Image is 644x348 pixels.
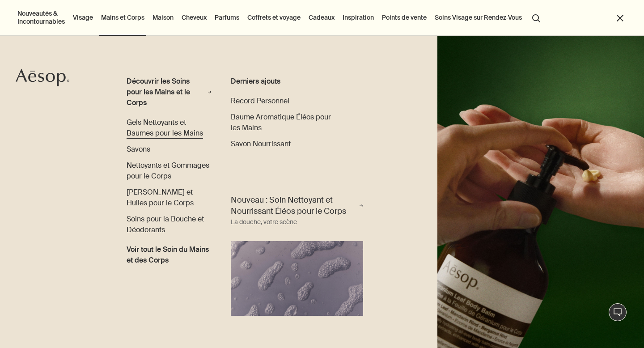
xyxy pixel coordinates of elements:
a: Nettoyants et Gommages pour le Corps [127,160,211,182]
span: Savons [127,144,150,154]
a: Mains et Corps [99,12,146,23]
a: Baume Aromatique Éléos pour les Mains [231,112,334,133]
a: Voir tout le Soin du Mains et des Corps [127,241,211,266]
button: Nouveautés & Incontournables [16,8,67,27]
a: Gels Nettoyants et Baumes pour les Mains [127,117,211,139]
a: Inspiration [341,12,376,23]
span: Voir tout le Soin du Mains et des Corps [127,244,211,266]
button: Lancer une recherche [528,9,544,26]
span: Soins pour la Bouche et Déodorants [127,214,204,234]
a: Cadeaux [307,12,336,23]
a: Soins pour la Bouche et Déodorants [127,214,211,235]
a: Nouveau : Soin Nettoyant et Nourrissant Éléos pour le Corps La douche, votre scèneBody cleanser f... [229,192,366,316]
span: Baume Aromatique Éléos pour les Mains [231,112,331,132]
button: Fermer le menu [615,13,625,23]
span: Baumes et Huiles pour le Corps [127,187,194,208]
button: Chat en direct [609,303,627,321]
span: Nouveau : Soin Nettoyant et Nourrissant Éléos pour le Corps [231,195,357,217]
span: Savon Nourrissant [231,139,291,149]
a: Maison [151,12,175,23]
div: Derniers ajouts [231,76,334,87]
span: Nettoyants et Gommages pour le Corps [127,161,209,181]
a: Parfums [213,12,241,23]
a: Coffrets et voyage [246,12,302,23]
a: Savon Nourrissant [231,139,291,149]
img: A hand holding the pump dispensing Geranium Leaf Body Balm on to hand. [437,36,644,348]
a: [PERSON_NAME] et Huiles pour le Corps [127,187,211,208]
a: Soins Visage sur Rendez-Vous [433,12,524,23]
div: Découvrir les Soins pour les Mains et le Corps [127,76,206,108]
a: Savons [127,144,150,155]
svg: Aesop [16,69,69,87]
span: Record Personnel [231,96,289,106]
a: Aesop [16,69,69,89]
div: La douche, votre scène [231,217,297,228]
span: Gels Nettoyants et Baumes pour les Mains [127,118,203,138]
a: Visage [71,12,95,23]
a: Record Personnel [231,96,289,106]
a: Cheveux [180,12,208,23]
button: Points de vente [380,12,428,23]
a: Découvrir les Soins pour les Mains et le Corps [127,76,211,112]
